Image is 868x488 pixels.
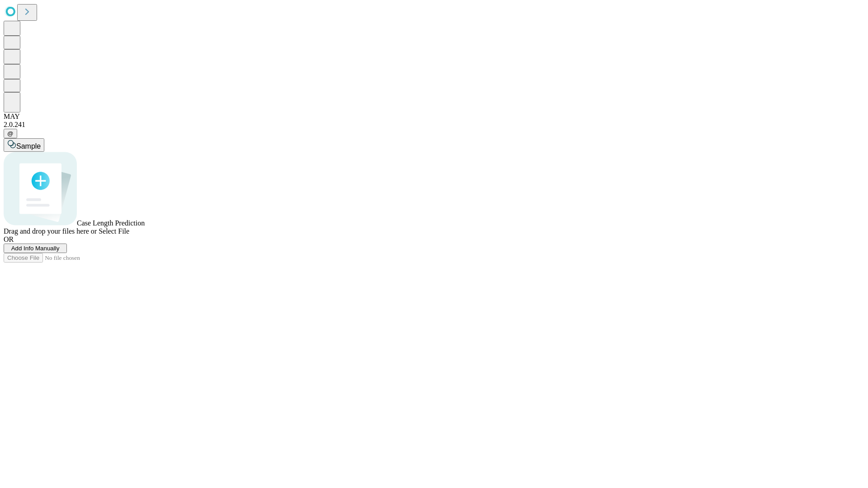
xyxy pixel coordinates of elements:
div: MAY [4,113,864,121]
span: Select File [99,227,129,235]
span: @ [7,130,14,137]
span: Add Info Manually [11,245,60,252]
div: 2.0.241 [4,121,864,129]
span: Drag and drop your files here or [4,227,97,235]
span: OR [4,235,14,243]
button: Add Info Manually [4,244,67,253]
span: Case Length Prediction [77,219,145,227]
button: Sample [4,138,44,152]
span: Sample [16,142,41,150]
button: @ [4,129,17,138]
